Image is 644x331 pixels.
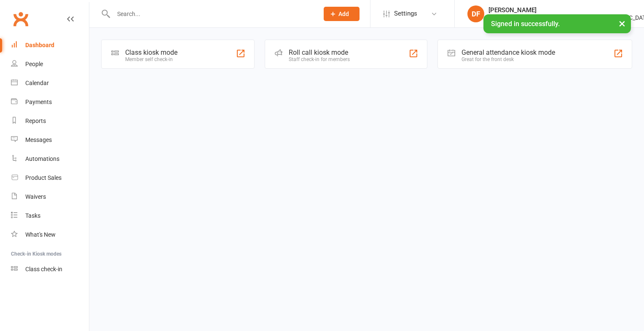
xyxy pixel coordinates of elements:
div: Automations [25,155,59,162]
div: Roll call kiosk mode [289,48,350,56]
div: Class check-in [25,266,62,272]
button: Add [324,7,360,21]
div: Payments [25,99,52,105]
a: What's New [11,225,89,244]
a: Reports [11,112,89,131]
a: Calendar [11,74,89,93]
a: Product Sales [11,168,89,187]
span: Settings [394,4,417,23]
div: General attendance kiosk mode [462,48,555,56]
button: × [614,14,630,32]
a: Class kiosk mode [11,260,89,279]
div: Product Sales [25,174,62,181]
span: Add [338,11,349,17]
a: Clubworx [10,8,31,29]
div: Great for the front desk [462,56,555,62]
div: Waivers [25,193,46,200]
div: Tasks [25,212,40,219]
div: Staff check-in for members [289,56,350,62]
a: Automations [11,149,89,168]
div: People [25,61,43,67]
a: Tasks [11,206,89,225]
div: Class kiosk mode [125,48,177,56]
div: Messages [25,136,52,143]
a: Waivers [11,187,89,206]
a: Dashboard [11,36,89,55]
a: Payments [11,93,89,112]
span: Signed in successfully. [491,20,560,28]
div: DF [467,5,484,22]
div: Reports [25,117,46,124]
div: Dashboard [25,42,54,48]
a: Messages [11,131,89,149]
div: Member self check-in [125,56,177,62]
a: People [11,55,89,74]
input: Search... [111,8,313,20]
div: Calendar [25,80,49,86]
div: What's New [25,231,56,238]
